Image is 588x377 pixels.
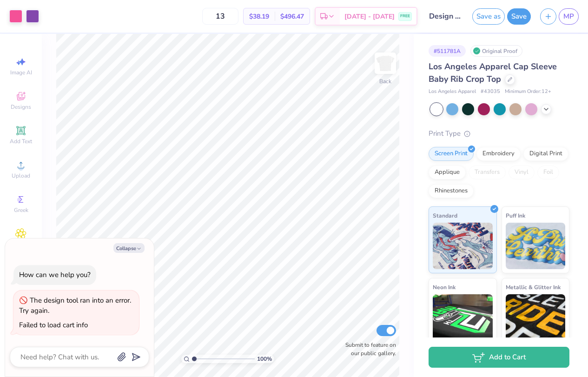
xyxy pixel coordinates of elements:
[376,54,395,73] img: Back
[429,147,474,161] div: Screen Print
[433,282,456,292] span: Neon Ink
[12,172,30,179] span: Upload
[280,12,304,21] span: $496.47
[5,241,37,256] span: Clipart & logos
[340,341,396,357] label: Submit to feature on our public gallery.
[506,211,525,220] span: Puff Ink
[506,294,566,341] img: Metallic & Glitter Ink
[429,165,466,179] div: Applique
[505,88,551,96] span: Minimum Order: 12 +
[476,147,521,161] div: Embroidery
[481,88,500,96] span: # 43035
[433,223,493,269] img: Standard
[14,206,28,214] span: Greek
[257,355,272,363] span: 100 %
[470,45,522,57] div: Original Proof
[506,223,566,269] img: Puff Ink
[563,11,574,22] span: MP
[113,243,145,253] button: Collapse
[433,211,457,220] span: Standard
[509,165,535,179] div: Vinyl
[344,12,395,21] span: [DATE] - [DATE]
[429,347,569,368] button: Add to Cart
[429,88,476,96] span: Los Angeles Apparel
[19,296,131,316] div: The design tool ran into an error. Try again.
[379,77,391,86] div: Back
[400,13,410,20] span: FREE
[537,165,559,179] div: Foil
[19,270,91,279] div: How can we help you?
[469,165,506,179] div: Transfers
[422,7,468,26] input: Untitled Design
[249,12,269,21] span: $38.19
[433,294,493,341] img: Neon Ink
[202,8,238,25] input: – –
[523,147,568,161] div: Digital Print
[429,128,569,139] div: Print Type
[559,8,579,25] a: MP
[429,61,557,85] span: Los Angeles Apparel Cap Sleeve Baby Rib Crop Top
[429,45,466,57] div: # 511781A
[429,184,474,198] div: Rhinestones
[472,8,505,25] button: Save as
[11,103,31,111] span: Designs
[507,8,531,25] button: Save
[19,320,88,330] div: Failed to load cart info
[10,138,32,145] span: Add Text
[506,282,561,292] span: Metallic & Glitter Ink
[10,69,32,76] span: Image AI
